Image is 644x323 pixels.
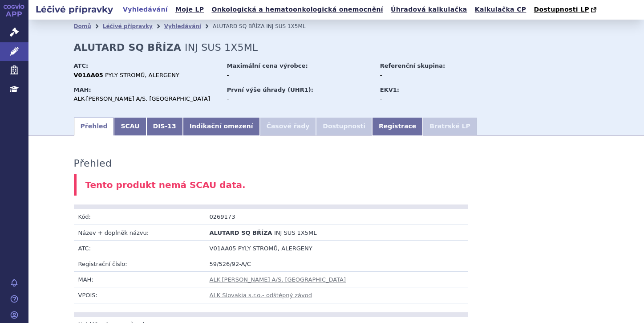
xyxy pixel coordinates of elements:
[74,287,205,303] td: VPOIS:
[183,118,260,135] a: Indikační omezení
[74,174,599,196] div: Tento produkt nemá SCAU data.
[227,62,308,69] strong: Maximální cena výrobce:
[209,4,386,16] a: Onkologická a hematoonkologická onemocnění
[388,4,470,16] a: Úhradová kalkulačka
[185,42,258,53] span: INJ SUS 1X5ML
[227,71,372,79] div: -
[213,23,265,29] span: ALUTARD SQ BŘÍZA
[103,23,153,29] a: Léčivé přípravky
[28,3,120,16] h2: Léčivé přípravky
[74,42,182,53] strong: ALUTARD SQ BŘÍZA
[380,86,399,93] strong: EKV1:
[531,4,601,16] a: Dostupnosti LP
[210,245,236,252] span: V01AA05
[105,72,179,78] span: PYLY STROMŮ, ALERGENY
[227,86,313,93] strong: První výše úhrady (UHR1):
[114,118,146,135] a: SCAU
[74,72,103,78] strong: V01AA05
[266,23,305,29] span: INJ SUS 1X5ML
[210,276,346,283] a: ALK-[PERSON_NAME] A/S, [GEOGRAPHIC_DATA]
[205,256,468,272] td: 59/526/92-A/C
[74,158,112,169] h3: Přehled
[74,95,219,103] div: ALK-[PERSON_NAME] A/S, [GEOGRAPHIC_DATA]
[173,4,207,16] a: Moje LP
[164,23,201,29] a: Vyhledávání
[534,6,589,13] span: Dostupnosti LP
[74,225,205,240] td: Název + doplněk názvu:
[74,240,205,256] td: ATC:
[74,272,205,287] td: MAH:
[74,23,91,29] a: Domů
[74,256,205,272] td: Registrační číslo:
[372,118,423,135] a: Registrace
[146,118,183,135] a: DIS-13
[210,229,272,236] span: ALUTARD SQ BŘÍZA
[74,62,89,69] strong: ATC:
[120,4,170,16] a: Vyhledávání
[380,95,480,103] div: -
[227,95,372,103] div: -
[274,229,317,236] span: INJ SUS 1X5ML
[210,292,312,298] a: ALK Slovakia s.r.o.- odštěpný závod
[74,209,205,225] td: Kód:
[472,4,529,16] a: Kalkulačka CP
[238,245,312,252] span: PYLY STROMŮ, ALERGENY
[380,62,445,69] strong: Referenční skupina:
[74,86,91,93] strong: MAH:
[205,209,336,225] td: 0269173
[380,71,480,79] div: -
[74,118,114,135] a: Přehled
